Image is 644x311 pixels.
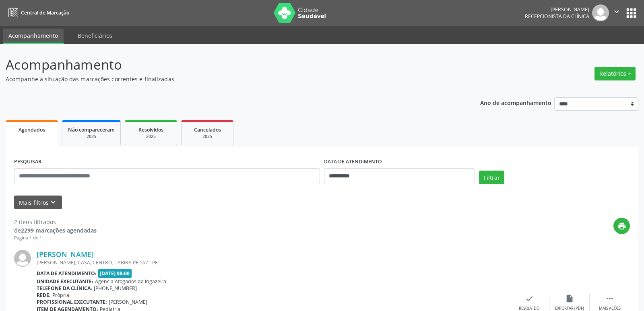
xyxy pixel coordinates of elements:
[6,75,448,83] p: Acompanhe a situação das marcações correntes e finalizadas
[14,218,97,226] div: 2 itens filtrados
[37,285,92,292] b: Telefone da clínica:
[14,250,31,267] img: img
[14,235,97,241] div: Página 1 de 1
[6,55,448,75] p: Acompanhamento
[609,4,624,21] button: 
[37,259,509,266] div: [PERSON_NAME], CASA, CENTRO, TABIRA PE 567 - PE
[94,285,137,292] span: [PHONE_NUMBER]
[68,126,115,133] span: Não compareceram
[194,126,221,133] span: Cancelados
[605,294,614,303] i: 
[109,299,147,305] span: [PERSON_NAME]
[52,292,69,299] span: Própria
[68,134,115,140] div: 2025
[72,29,118,43] a: Beneficiários
[14,196,62,210] button: Mais filtroskeyboard_arrow_down
[565,294,574,303] i: insert_drive_file
[612,7,621,16] i: 
[480,97,551,107] p: Ano de acompanhamento
[95,278,166,285] span: Agencia Afogados da Ingazeira
[37,292,51,299] b: Rede:
[3,29,64,44] a: Acompanhamento
[187,134,227,140] div: 2025
[479,171,504,184] button: Filtrar
[138,126,163,133] span: Resolvidos
[525,6,589,13] div: [PERSON_NAME]
[6,6,69,19] a: Central de Marcação
[624,6,638,20] button: apps
[592,4,609,21] img: img
[21,227,97,234] strong: 2299 marcações agendadas
[37,270,97,277] b: Data de atendimento:
[37,299,107,305] b: Profissional executante:
[525,294,534,303] i: check
[613,218,630,234] button: print
[98,269,132,278] span: [DATE] 08:00
[617,222,626,231] i: print
[14,156,41,168] label: PESQUISAR
[37,250,94,259] a: [PERSON_NAME]
[324,156,382,168] label: DATA DE ATENDIMENTO
[19,126,45,133] span: Agendados
[594,67,636,80] button: Relatórios
[14,226,97,235] div: de
[37,278,93,285] b: Unidade executante:
[21,9,69,16] span: Central de Marcação
[49,198,58,207] i: keyboard_arrow_down
[131,134,171,140] div: 2025
[525,13,589,20] span: Recepcionista da clínica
